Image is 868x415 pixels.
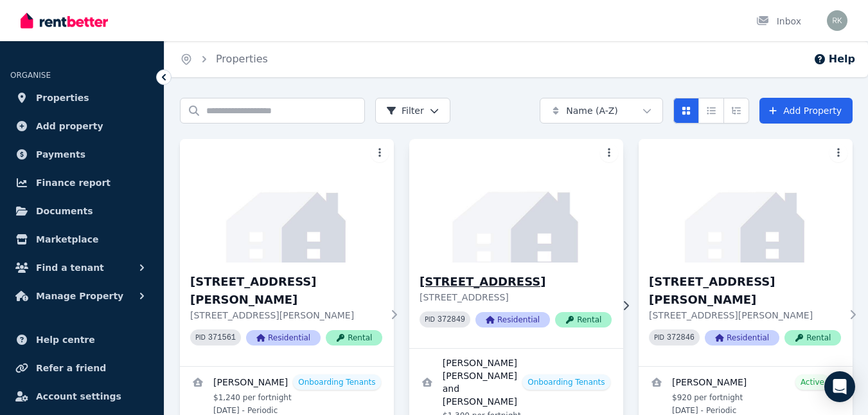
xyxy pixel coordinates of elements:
[10,283,154,309] button: Manage Property
[759,98,853,124] a: Add Property
[649,309,841,322] p: [STREET_ADDRESS][PERSON_NAME]
[386,104,424,117] span: Filter
[420,273,612,291] h3: [STREET_ADDRESS]
[10,85,154,111] a: Properties
[10,255,154,281] button: Find a tenant
[723,98,749,124] button: Expanded list view
[190,309,382,322] p: [STREET_ADDRESS][PERSON_NAME]
[36,360,106,376] span: Refer a friend
[10,226,154,252] a: Marketplace
[784,330,841,346] span: Rental
[404,136,629,266] img: 9A Badcoe St, Pooraka
[705,330,779,346] span: Residential
[10,142,154,167] a: Payments
[409,139,623,348] a: 9A Badcoe St, Pooraka[STREET_ADDRESS][STREET_ADDRESS]PID 372849ResidentialRental
[10,327,154,353] a: Help centre
[600,144,618,162] button: More options
[180,139,394,366] a: 1A Burton Ave, Valley View[STREET_ADDRESS][PERSON_NAME][STREET_ADDRESS][PERSON_NAME]PID 371561Res...
[326,330,382,346] span: Rental
[827,10,847,31] img: Robert Kabacznik
[639,139,853,263] img: 17 Mcvann Ave, Paralowie
[813,51,855,67] button: Help
[667,333,695,342] code: 372846
[164,41,283,77] nav: Breadcrumb
[36,332,95,347] span: Help centre
[555,312,612,327] span: Rental
[208,333,236,342] code: 371561
[10,113,154,139] a: Add property
[21,11,108,30] img: RentBetter
[36,389,121,404] span: Account settings
[566,104,618,117] span: Name (A-Z)
[420,291,612,304] p: [STREET_ADDRESS]
[540,98,663,124] button: Name (A-Z)
[824,371,855,402] div: Open Intercom Messenger
[36,147,85,162] span: Payments
[190,273,382,309] h3: [STREET_ADDRESS][PERSON_NAME]
[216,53,268,65] a: Properties
[36,288,123,304] span: Manage Property
[10,355,154,381] a: Refer a friend
[698,98,724,124] button: Compact list view
[756,15,801,28] div: Inbox
[438,315,465,324] code: 372849
[36,232,98,247] span: Marketplace
[371,144,389,162] button: More options
[10,170,154,196] a: Finance report
[649,273,841,309] h3: [STREET_ADDRESS][PERSON_NAME]
[36,203,93,219] span: Documents
[673,98,699,124] button: Card view
[36,175,111,190] span: Finance report
[639,139,853,366] a: 17 Mcvann Ave, Paralowie[STREET_ADDRESS][PERSON_NAME][STREET_ADDRESS][PERSON_NAME]PID 372846Resid...
[475,312,550,327] span: Residential
[195,334,206,341] small: PID
[10,198,154,224] a: Documents
[654,334,664,341] small: PID
[246,330,321,346] span: Residential
[10,383,154,409] a: Account settings
[673,98,749,124] div: View options
[36,118,103,134] span: Add property
[36,260,104,275] span: Find a tenant
[425,316,435,323] small: PID
[375,98,450,124] button: Filter
[10,71,51,80] span: ORGANISE
[36,90,89,106] span: Properties
[829,144,847,162] button: More options
[180,139,394,263] img: 1A Burton Ave, Valley View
